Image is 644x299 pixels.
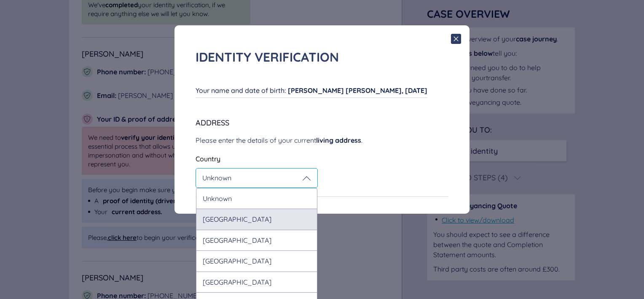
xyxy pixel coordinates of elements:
[196,49,339,65] span: Identity verification
[196,86,286,95] span: Your name and date of birth :
[196,135,448,145] div: Please enter the details of your current .
[196,250,317,271] div: [GEOGRAPHIC_DATA]
[196,118,229,128] span: Address
[196,209,317,229] div: [GEOGRAPHIC_DATA]
[288,86,427,95] span: [PERSON_NAME] [PERSON_NAME], [DATE]
[196,155,220,163] span: Country
[196,230,317,250] div: [GEOGRAPHIC_DATA]
[196,272,317,292] div: [GEOGRAPHIC_DATA]
[202,174,231,182] span: Unknown
[196,188,317,209] div: Unknown
[316,136,361,144] span: living address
